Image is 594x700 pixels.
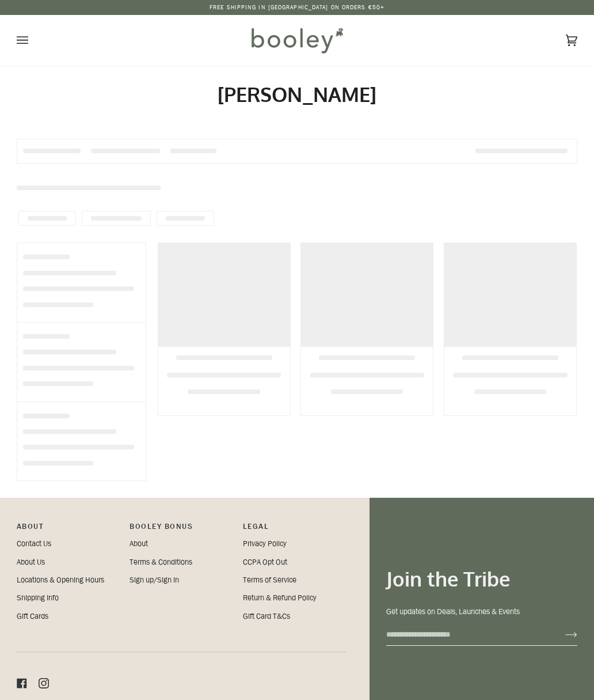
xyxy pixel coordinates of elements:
p: Booley Bonus [130,521,233,538]
a: About [130,538,148,549]
p: Get updates on Deals, Launches & Events [386,606,577,618]
p: Free Shipping in [GEOGRAPHIC_DATA] on Orders €50+ [210,3,384,12]
a: Sign up/Sign in [130,574,179,585]
a: About Us [17,557,45,567]
h1: [PERSON_NAME] [17,82,577,107]
p: Pipeline_Footer Sub [243,521,346,538]
a: CCPA Opt Out [243,557,287,567]
input: your-email@example.com [386,624,547,645]
a: Privacy Policy [243,538,287,549]
a: Shipping Info [17,592,59,603]
button: Join [547,626,577,644]
p: Pipeline_Footer Main [17,521,120,538]
h3: Join the Tribe [386,566,577,591]
a: Gift Card T&Cs [243,611,290,622]
img: Booley [246,24,347,57]
a: Terms of Service [243,574,296,585]
button: Open menu [17,15,51,66]
a: Contact Us [17,538,51,549]
a: Return & Refund Policy [243,592,317,603]
a: Gift Cards [17,611,48,622]
a: Terms & Conditions [130,557,192,567]
a: Locations & Opening Hours [17,574,104,585]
